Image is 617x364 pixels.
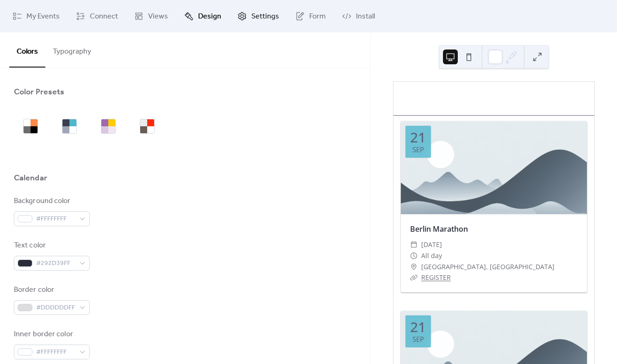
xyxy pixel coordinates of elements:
span: Connect [90,11,118,22]
a: Form [288,4,333,29]
button: Typography [45,32,99,67]
div: Sep [412,336,424,343]
span: Settings [251,11,279,22]
a: My Events [6,4,67,29]
span: Views [148,11,168,22]
span: Design [198,11,221,22]
div: Border color [14,284,88,296]
span: [GEOGRAPHIC_DATA], [GEOGRAPHIC_DATA] [421,261,555,272]
span: Form [309,11,326,22]
a: Design [177,4,228,29]
a: REGISTER [421,273,451,282]
div: ​ [410,250,418,261]
div: ​ [410,272,418,283]
a: Berlin Marathon [410,224,468,234]
span: Install [356,11,375,22]
div: Sep [412,146,424,153]
div: ​ [410,261,418,272]
div: Inner border color [14,329,88,340]
a: Install [335,4,382,29]
div: 21 [410,130,426,144]
span: [DATE] [421,239,442,250]
div: Upcoming events [393,82,594,93]
div: Calendar [14,173,47,184]
span: #FFFFFFFF [36,347,75,358]
div: Color Presets [14,86,64,98]
div: 21 [410,320,426,334]
span: #DDDDDDFF [36,302,75,314]
a: Connect [69,4,125,29]
div: Background color [14,196,88,207]
div: Text color [14,240,88,251]
button: Colors [9,32,45,68]
span: #FFFFFFFF [36,214,75,225]
span: My Events [26,11,60,22]
span: All day [421,250,442,261]
span: #292D39FF [36,258,75,269]
div: ​ [410,239,418,250]
a: Settings [231,4,286,29]
a: Views [127,4,175,29]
